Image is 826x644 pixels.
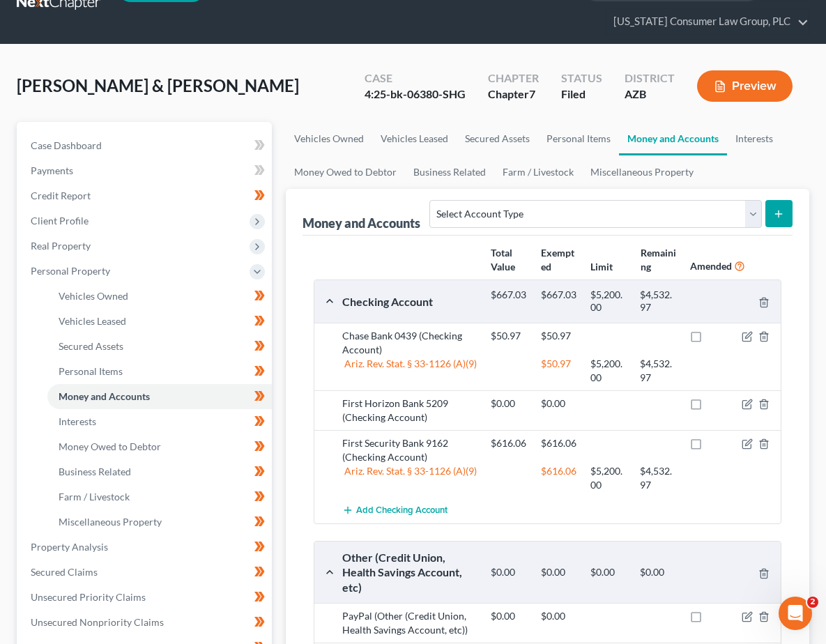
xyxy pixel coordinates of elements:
div: $616.06 [484,436,533,450]
div: $4,532.97 [633,464,682,492]
span: Client Profile [31,215,89,227]
a: Credit Report [20,183,272,208]
a: Secured Claims [20,560,272,585]
a: Business Related [47,459,272,484]
a: Payments [20,158,272,183]
span: Add Checking Account [356,505,448,516]
a: Secured Assets [457,122,538,155]
div: AZB [625,86,675,102]
span: Farm / Livestock [59,491,130,503]
span: Case Dashboard [31,139,102,151]
span: Vehicles Owned [59,290,128,302]
a: Miscellaneous Property [582,155,702,189]
div: $50.97 [534,329,583,343]
div: $667.03 [534,289,583,314]
div: Other (Credit Union, Health Savings Account, etc) [335,550,484,595]
div: $616.06 [534,464,583,492]
span: 2 [807,597,818,608]
a: Case Dashboard [20,133,272,158]
span: Secured Assets [59,340,123,352]
div: $0.00 [534,397,583,411]
div: $616.06 [534,436,583,450]
a: Interests [47,409,272,434]
span: Money and Accounts [59,390,150,402]
div: First Horizon Bank 5209 (Checking Account) [335,397,484,424]
div: $0.00 [484,609,533,623]
div: Money and Accounts [303,215,420,231]
div: $50.97 [534,357,583,385]
div: 4:25-bk-06380-SHG [365,86,466,102]
div: Ariz. Rev. Stat. § 33-1126 (A)(9) [335,464,484,492]
strong: Total Value [491,247,515,273]
span: Personal Items [59,365,123,377]
a: Unsecured Priority Claims [20,585,272,610]
a: Interests [727,122,781,155]
strong: Amended [690,260,732,272]
div: $0.00 [583,566,633,579]
div: Chapter [488,86,539,102]
div: Ariz. Rev. Stat. § 33-1126 (A)(9) [335,357,484,385]
a: Secured Assets [47,334,272,359]
div: Filed [561,86,602,102]
span: Real Property [31,240,91,252]
a: Farm / Livestock [494,155,582,189]
div: $4,532.97 [633,289,682,314]
div: $0.00 [484,397,533,411]
a: Property Analysis [20,535,272,560]
span: Unsecured Nonpriority Claims [31,616,164,628]
div: $667.03 [484,289,533,314]
div: Status [561,70,602,86]
span: Personal Property [31,265,110,277]
div: $0.00 [484,566,533,579]
strong: Exempted [541,247,574,273]
span: [PERSON_NAME] & [PERSON_NAME] [17,75,299,95]
a: Business Related [405,155,494,189]
span: Money Owed to Debtor [59,440,161,452]
strong: Remaining [641,247,676,273]
div: Chase Bank 0439 (Checking Account) [335,329,484,357]
strong: Limit [590,261,613,273]
span: Business Related [59,466,131,477]
div: Case [365,70,466,86]
a: Vehicles Owned [47,284,272,309]
div: $5,200.00 [583,357,633,385]
div: $0.00 [534,609,583,623]
div: PayPal (Other (Credit Union, Health Savings Account, etc)) [335,609,484,637]
div: First Security Bank 9162 (Checking Account) [335,436,484,464]
a: Personal Items [538,122,619,155]
a: Money Owed to Debtor [47,434,272,459]
a: Personal Items [47,359,272,384]
div: Checking Account [335,294,484,309]
span: Unsecured Priority Claims [31,591,146,603]
a: [US_STATE] Consumer Law Group, PLC [606,9,809,34]
a: Money and Accounts [619,122,727,155]
div: $0.00 [534,566,583,579]
span: Vehicles Leased [59,315,126,327]
a: Vehicles Leased [372,122,457,155]
div: $0.00 [633,566,682,579]
div: $5,200.00 [583,289,633,314]
a: Miscellaneous Property [47,509,272,535]
a: Money Owed to Debtor [286,155,405,189]
span: 7 [529,87,535,100]
iframe: Intercom live chat [779,597,812,630]
span: Miscellaneous Property [59,516,162,528]
a: Farm / Livestock [47,484,272,509]
a: Vehicles Leased [47,309,272,334]
span: Secured Claims [31,566,98,578]
div: Chapter [488,70,539,86]
a: Vehicles Owned [286,122,372,155]
div: $50.97 [484,329,533,343]
a: Unsecured Nonpriority Claims [20,610,272,635]
div: $4,532.97 [633,357,682,385]
span: Credit Report [31,190,91,201]
button: Add Checking Account [342,498,448,523]
a: Money and Accounts [47,384,272,409]
div: District [625,70,675,86]
span: Property Analysis [31,541,108,553]
span: Payments [31,164,73,176]
div: $5,200.00 [583,464,633,492]
span: Interests [59,415,96,427]
button: Preview [697,70,793,102]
